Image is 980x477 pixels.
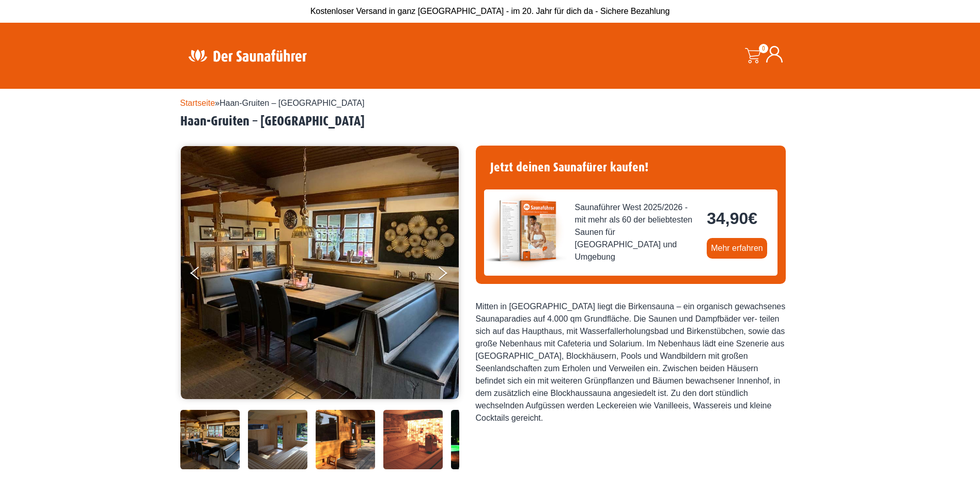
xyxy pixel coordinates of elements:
[180,99,215,107] a: Startseite
[220,99,364,107] span: Haan-Gruiten – [GEOGRAPHIC_DATA]
[476,300,786,424] div: Mitten in [GEOGRAPHIC_DATA] liegt die Birkensauna – ein organisch gewachsenes Saunaparadies auf 4...
[575,201,699,263] span: Saunaführer West 2025/2026 - mit mehr als 60 der beliebtesten Saunen für [GEOGRAPHIC_DATA] und Um...
[748,209,757,228] span: €
[759,44,768,53] span: 0
[484,154,777,181] h4: Jetzt deinen Saunafürer kaufen!
[707,209,757,228] bdi: 34,90
[437,262,462,288] button: Next
[310,7,670,15] span: Kostenloser Versand in ganz [GEOGRAPHIC_DATA] - im 20. Jahr für dich da - Sichere Bezahlung
[180,99,365,107] span: »
[191,262,216,288] button: Previous
[484,189,567,272] img: der-saunafuehrer-2025-west.jpg
[707,238,767,259] a: Mehr erfahren
[180,114,800,130] h2: Haan-Gruiten – [GEOGRAPHIC_DATA]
